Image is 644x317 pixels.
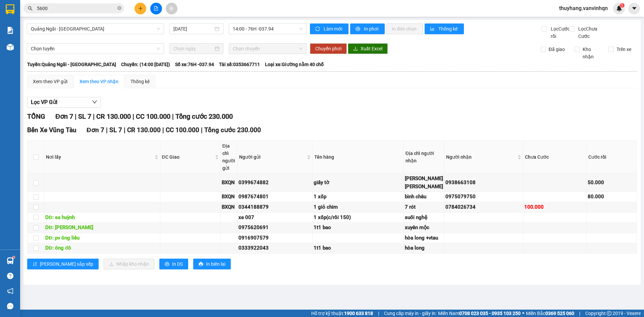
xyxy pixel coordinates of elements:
[75,112,76,120] span: |
[616,5,622,11] img: icon-new-feature
[173,25,213,33] input: 12/09/2025
[121,61,170,68] span: Chuyến: (14:00 [DATE])
[238,214,311,222] div: xe 007
[106,126,108,134] span: |
[173,45,213,52] input: Chọn ngày
[238,193,311,201] div: 0987674801
[361,45,382,52] span: Xuất Excel
[405,175,443,191] div: [PERSON_NAME] [PERSON_NAME]
[31,44,160,54] span: Chọn tuyến
[239,153,306,161] span: Người gửi
[28,6,33,11] span: search
[222,179,236,187] div: BXQN
[45,214,159,222] div: DĐ: sa huỳnh
[310,43,347,54] button: Chuyển phơi
[524,203,585,211] div: 100.000
[204,126,261,134] span: Tổng cước 230.000
[136,112,170,120] span: CC 100.000
[238,179,311,187] div: 0399674882
[587,141,637,174] th: Cước rồi
[150,3,162,14] button: file-add
[104,259,154,269] button: downloadNhập kho nhận
[438,310,521,317] span: Miền Nam
[311,310,373,317] span: Hỗ trợ kỹ thuật:
[620,3,625,8] sup: 1
[175,61,214,68] span: Số xe: 76H -037.94
[438,25,459,33] span: Thống kê
[165,262,169,267] span: printer
[93,112,95,120] span: |
[78,112,91,120] span: SL 7
[45,234,159,242] div: DĐ: pv ông liếu
[87,126,104,134] span: Đơn 7
[554,4,613,12] span: thuyhang.vanvinhqn
[548,25,571,40] span: Lọc Cước rồi
[607,311,611,316] span: copyright
[27,97,101,108] button: Lọc VP Gửi
[621,3,623,8] span: 1
[40,260,93,268] span: [PERSON_NAME] sắp xếp
[405,224,443,232] div: xuyên mộc
[96,112,131,120] span: CR 130.000
[425,23,464,34] button: bar-chartThống kê
[166,126,199,134] span: CC 100.000
[313,141,404,174] th: Tên hàng
[7,257,14,264] img: warehouse-icon
[430,27,436,32] span: bar-chart
[219,61,260,68] span: Tài xế: 0353667711
[159,259,188,269] button: printerIn DS
[45,224,159,232] div: DĐ: [PERSON_NAME]
[576,25,610,40] span: Lọc Chưa Cước
[109,126,122,134] span: SL 7
[445,179,522,187] div: 0938663108
[117,6,121,10] span: close-circle
[238,224,311,232] div: 0975620691
[405,214,443,222] div: suối nghệ
[405,234,443,242] div: hòa long +vtau
[314,214,402,222] div: 1 xốp(c/rồi 150)
[33,78,67,85] div: Xem theo VP gửi
[45,244,159,252] div: DĐ: ông đô
[166,3,177,14] button: aim
[31,24,160,34] span: Quảng Ngãi - Vũng Tàu
[33,262,37,267] span: sort-ascending
[222,142,235,172] div: Địa chỉ người gửi
[7,273,13,279] span: question-circle
[384,310,436,317] span: Cung cấp máy in - giấy in:
[405,244,443,252] div: hòa long
[406,150,442,164] div: Địa chỉ người nhận
[238,234,311,242] div: 0916907579
[522,312,524,315] span: ⚪️
[459,311,521,316] strong: 0708 023 035 - 0935 103 250
[405,193,443,201] div: bình châu
[344,311,373,316] strong: 1900 633 818
[92,99,97,105] span: down
[7,27,14,34] img: solution-icon
[265,61,324,68] span: Loại xe: Giường nằm 40 chỗ
[172,260,183,268] span: In DS
[546,46,568,53] span: Đã giao
[631,5,637,11] span: caret-down
[127,126,161,134] span: CR 130.000
[27,62,116,67] b: Tuyến: Quảng Ngãi - [GEOGRAPHIC_DATA]
[169,6,174,11] span: aim
[310,23,348,34] button: syncLàm mới
[162,153,214,161] span: ĐC Giao
[193,259,231,269] button: printerIn biên lai
[154,6,158,11] span: file-add
[545,311,574,316] strong: 0369 525 060
[7,44,14,51] img: warehouse-icon
[614,46,634,53] span: Trên xe
[7,303,13,309] span: message
[314,179,402,187] div: giấy tờ
[175,112,233,120] span: Tổng cước 230.000
[172,112,174,120] span: |
[132,112,134,120] span: |
[199,262,203,267] span: printer
[364,25,379,33] span: In phơi
[201,126,203,134] span: |
[138,6,143,11] span: plus
[233,24,303,34] span: 14:00 - 76H -037.94
[117,5,121,12] span: close-circle
[37,5,116,12] input: Tìm tên, số ĐT hoặc mã đơn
